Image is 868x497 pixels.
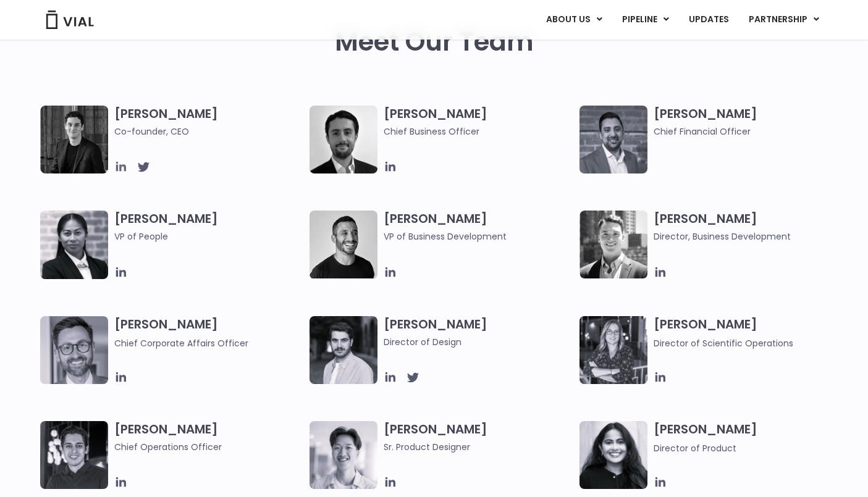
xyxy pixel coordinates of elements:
h3: [PERSON_NAME] [654,421,843,455]
span: Chief Business Officer [384,125,573,138]
h3: [PERSON_NAME] [654,106,843,138]
span: Director of Scientific Operations [654,337,793,349]
a: PARTNERSHIPMenu Toggle [739,9,829,30]
span: Chief Corporate Affairs Officer [114,337,248,349]
span: VP of People [114,230,304,243]
img: A black and white photo of a man smiling. [310,211,377,278]
img: Headshot of smiling man named Josh [40,421,108,489]
h3: [PERSON_NAME] [114,106,304,138]
h3: [PERSON_NAME] [384,106,573,138]
span: Sr. Product Designer [384,440,573,454]
img: Headshot of smiling man named Samir [579,106,647,173]
span: Chief Financial Officer [654,125,843,138]
h3: [PERSON_NAME] [384,316,573,349]
h3: [PERSON_NAME] [654,211,843,243]
img: Smiling woman named Dhruba [579,421,647,489]
img: A black and white photo of a smiling man in a suit at ARVO 2023. [579,211,647,278]
a: PIPELINEMenu Toggle [612,9,678,30]
img: A black and white photo of a man in a suit attending a Summit. [40,106,108,173]
h3: [PERSON_NAME] [114,421,304,454]
h3: [PERSON_NAME] [114,211,304,261]
a: UPDATES [679,9,738,30]
img: Brennan [310,421,377,489]
span: Director of Product [654,442,736,454]
h3: [PERSON_NAME] [654,316,843,350]
img: Headshot of smiling man named Albert [310,316,377,384]
h3: [PERSON_NAME] [114,316,304,350]
span: Chief Operations Officer [114,440,304,454]
h3: [PERSON_NAME] [384,421,573,454]
h3: [PERSON_NAME] [384,211,573,243]
img: Paolo-M [40,316,108,384]
span: VP of Business Development [384,230,573,243]
h2: Meet Our Team [335,27,534,57]
span: Director, Business Development [654,230,843,243]
img: Headshot of smiling woman named Sarah [579,316,647,384]
span: Co-founder, CEO [114,125,304,138]
a: ABOUT USMenu Toggle [536,9,612,30]
span: Director of Design [384,335,573,349]
img: Catie [40,211,108,279]
img: A black and white photo of a man in a suit holding a vial. [310,106,377,173]
img: Vial Logo [45,10,95,29]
